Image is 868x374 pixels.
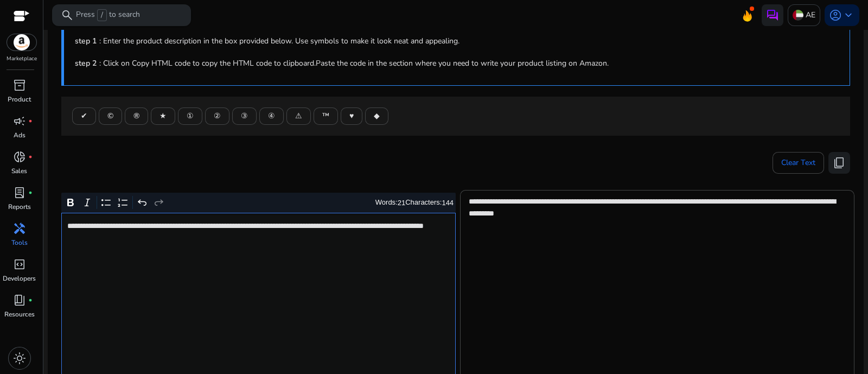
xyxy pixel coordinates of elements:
span: ⚠ [295,110,302,122]
span: handyman [13,222,26,235]
button: ◆ [365,107,388,125]
button: ✔ [72,107,96,125]
label: 144 [442,199,454,207]
span: ™ [322,110,329,122]
button: ① [178,107,202,125]
span: ◆ [374,110,380,122]
span: inventory_2 [13,79,26,92]
button: ③ [232,107,257,125]
p: Ads [14,130,25,140]
span: ④ [268,110,275,122]
p: Resources [4,309,35,319]
p: AE [806,5,815,24]
span: content_copy [833,156,846,169]
span: © [107,110,113,122]
p: Product [8,94,31,104]
span: fiber_manual_record [28,119,33,123]
div: Words: Characters: [375,196,454,210]
button: ② [205,107,229,125]
span: keyboard_arrow_down [842,9,855,22]
p: Marketplace [7,55,37,63]
button: ♥ [341,107,362,125]
span: account_circle [829,9,842,22]
span: ② [214,110,221,122]
p: Developers [3,274,36,283]
span: ® [133,110,139,122]
p: Press to search [76,9,140,21]
span: campaign [13,115,26,128]
span: ★ [159,110,167,122]
p: : Click on Copy HTML code to copy the HTML code to clipboard.Paste the code in the section where ... [75,58,839,69]
span: ③ [241,110,248,122]
span: ♥ [349,110,354,122]
button: ⚠ [286,107,311,125]
b: step 2 [75,58,97,68]
button: ™ [314,107,338,125]
div: Editor toolbar [61,193,456,213]
p: Reports [8,202,31,212]
p: Sales [11,166,27,176]
img: ae.svg [793,10,803,21]
button: © [99,107,122,125]
span: ① [187,110,194,122]
button: ★ [151,107,175,125]
span: ✔ [81,110,87,122]
img: amazon.svg [7,34,36,50]
span: Clear Text [781,152,815,174]
span: / [97,9,107,21]
span: book_4 [13,294,26,307]
span: light_mode [13,352,26,365]
span: search [61,9,74,22]
p: : Enter the product description in the box provided below. Use symbols to make it look neat and a... [75,35,839,47]
b: step 1 [75,36,97,46]
button: content_copy [828,152,850,174]
button: ④ [259,107,284,125]
button: ® [125,107,148,125]
span: fiber_manual_record [28,298,33,302]
span: code_blocks [13,258,26,271]
button: Clear Text [773,152,824,174]
label: 21 [398,199,405,207]
p: Tools [11,238,28,248]
span: donut_small [13,150,26,163]
span: lab_profile [13,186,26,199]
span: fiber_manual_record [28,155,33,159]
span: fiber_manual_record [28,191,33,195]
